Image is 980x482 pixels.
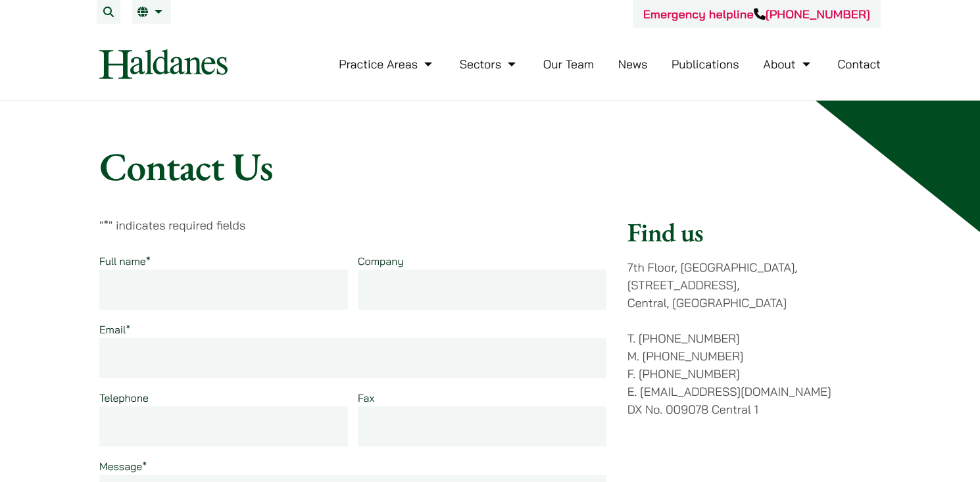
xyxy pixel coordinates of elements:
[99,143,881,190] h1: Contact Us
[627,329,881,418] p: T. [PHONE_NUMBER] M. [PHONE_NUMBER] F. [PHONE_NUMBER] E. [EMAIL_ADDRESS][DOMAIN_NAME] DX No. 0090...
[618,57,648,72] a: News
[627,216,881,248] h2: Find us
[643,7,870,22] a: Emergency helpline[PHONE_NUMBER]
[460,57,519,72] a: Sectors
[627,258,881,312] p: 7th Floor, [GEOGRAPHIC_DATA], [STREET_ADDRESS], Central, [GEOGRAPHIC_DATA]
[672,57,739,72] a: Publications
[99,391,149,404] label: Telephone
[837,57,881,72] a: Contact
[339,57,435,72] a: Practice Areas
[99,460,147,473] label: Message
[99,216,606,234] p: " " indicates required fields
[99,49,228,79] img: Logo of Haldanes
[763,57,813,72] a: About
[358,391,374,404] label: Fax
[137,7,166,17] a: EN
[358,254,404,268] label: Company
[99,323,130,336] label: Email
[99,254,151,268] label: Full name
[543,57,594,72] a: Our Team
